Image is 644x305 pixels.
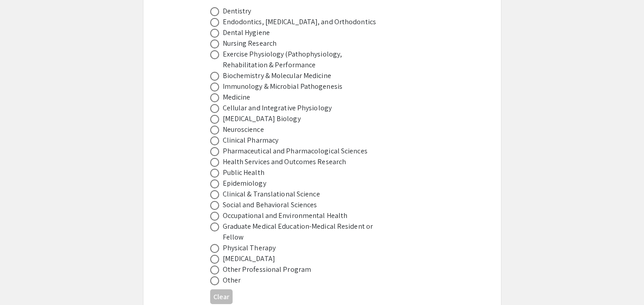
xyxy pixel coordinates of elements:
div: Physical Therapy [223,243,276,253]
div: Exercise Physiology (Pathophysiology, Rehabilitation & Performance [223,49,380,70]
div: Other [223,275,241,286]
iframe: Chat [606,265,637,298]
div: Health Services and Outcomes Research [223,157,346,167]
div: [MEDICAL_DATA] Biology [223,113,301,124]
div: Occupational and Environmental Health [223,210,348,221]
button: Clear [210,289,233,304]
div: Epidemiology [223,178,266,189]
div: Social and Behavioral Sciences [223,200,317,210]
div: Neuroscience [223,124,264,135]
div: Pharmaceutical and Pharmacological Sciences [223,146,367,157]
div: [MEDICAL_DATA] [223,253,275,264]
div: Biochemistry & Molecular Medicine [223,70,331,81]
div: Endodontics, [MEDICAL_DATA], and Orthodontics [223,17,376,27]
div: Graduate Medical Education-Medical Resident or Fellow [223,221,380,243]
div: Immunology & Microbial Pathogenesis [223,81,343,92]
div: Public Health [223,167,264,178]
div: Clinical & Translational Science [223,189,320,200]
div: Other Professional Program [223,264,311,275]
div: Cellular and Integrative Physiology [223,103,332,113]
div: Clinical Pharmacy [223,135,279,146]
div: Medicine [223,92,251,103]
div: Dentistry [223,6,251,17]
div: Dental Hygiene [223,27,270,38]
div: Nursing Research [223,38,277,49]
